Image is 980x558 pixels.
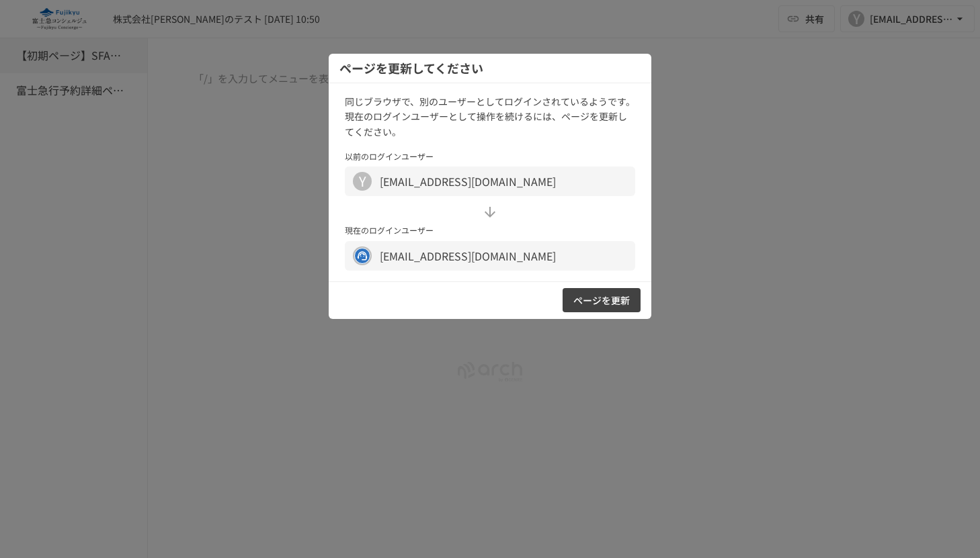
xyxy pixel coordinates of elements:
[345,150,635,162] p: 以前のログインユーザー
[345,224,635,236] p: 現在のログインユーザー
[345,94,635,139] p: 同じブラウザで、別のユーザーとしてログインされているようです。 現在のログインユーザーとして操作を続けるには、ページを更新してください。
[380,173,615,189] div: [EMAIL_ADDRESS][DOMAIN_NAME]
[380,248,615,264] div: [EMAIL_ADDRESS][DOMAIN_NAME]
[353,172,372,191] div: Y
[563,288,641,313] button: ページを更新
[329,54,651,83] div: ページを更新してください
